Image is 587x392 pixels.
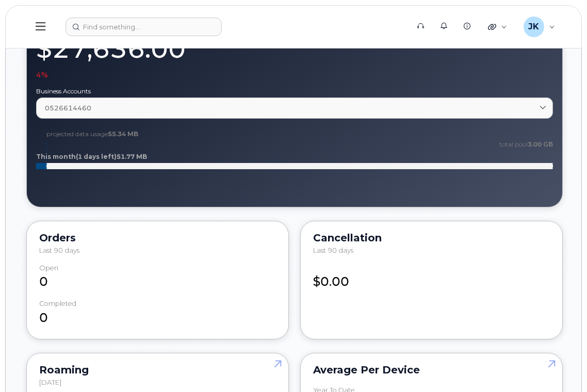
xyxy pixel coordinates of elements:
tspan: This month [36,153,76,160]
div: Jayson Kralkay [516,17,562,37]
span: 4% [36,70,48,80]
input: Find something... [66,18,222,36]
tspan: (1 days left) [76,153,117,160]
tspan: 51.77 MB [117,153,147,160]
div: Average per Device [313,366,550,374]
text: total pool [499,140,553,148]
span: [DATE] [39,378,61,386]
span: Last 90 days [39,246,79,254]
div: $0.00 [313,264,550,291]
div: 0 [39,264,276,291]
span: JK [528,21,539,33]
tspan: 3.00 GB [528,140,553,148]
div: completed [39,300,76,307]
div: Open [39,264,58,272]
span: Last 90 days [313,246,353,254]
div: Cancellation [313,234,550,242]
a: 0526614460 [36,97,553,119]
text: projected data usage [46,130,138,138]
div: $27,636.00 [36,28,553,80]
label: Business Accounts [36,88,553,94]
div: Roaming [39,366,276,374]
div: 0 [39,300,276,326]
div: Orders [39,234,276,242]
span: 0526614460 [45,103,91,113]
div: Quicklinks [481,17,514,37]
tspan: 55.34 MB [108,130,138,138]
